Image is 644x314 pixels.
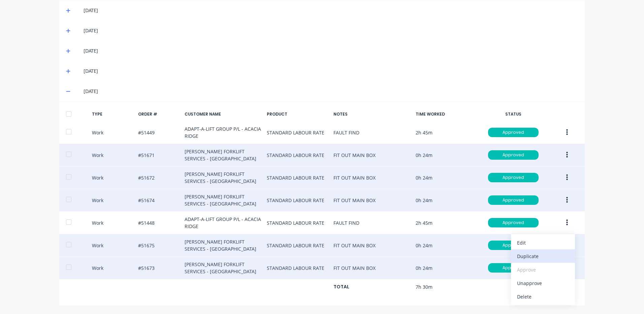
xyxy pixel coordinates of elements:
[517,292,569,302] div: Delete
[84,88,578,95] div: [DATE]
[267,111,328,117] div: PRODUCT
[488,241,539,250] div: Approved
[483,111,544,117] div: STATUS
[84,27,578,34] div: [DATE]
[488,263,539,273] div: Approved
[488,195,539,205] div: Approved
[84,7,578,14] div: [DATE]
[185,111,261,117] div: CUSTOMER NAME
[488,150,539,160] div: Approved
[84,67,578,75] div: [DATE]
[84,47,578,55] div: [DATE]
[488,128,539,137] div: Approved
[517,265,569,275] div: Approve
[416,111,477,117] div: TIME WORKED
[92,111,133,117] div: TYPE
[138,111,179,117] div: ORDER #
[517,238,569,248] div: Edit
[488,173,539,182] div: Approved
[517,251,569,261] div: Duplicate
[488,218,539,227] div: Approved
[517,278,569,288] div: Unapprove
[333,111,410,117] div: NOTES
